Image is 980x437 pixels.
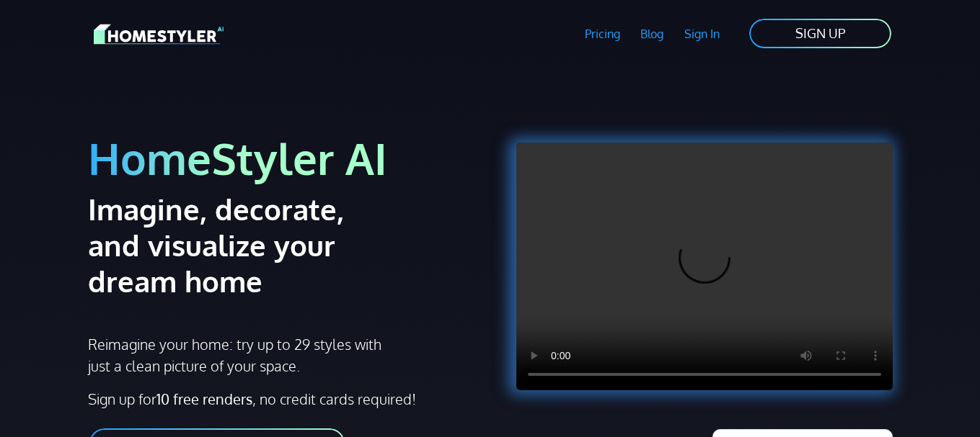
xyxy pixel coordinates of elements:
[748,17,893,50] a: SIGN UP
[88,333,384,377] p: Reimagine your home: try up to 29 styles with just a clean picture of your space.
[574,17,630,50] a: Pricing
[156,389,252,408] strong: 10 free renders
[94,22,224,47] img: HomeStyler AI logo
[88,388,482,410] p: Sign up for , no credit cards required!
[88,131,482,185] h1: HomeStyler AI
[630,17,674,50] a: Blog
[88,191,403,299] h2: Imagine, decorate, and visualize your dream home
[674,17,730,50] a: Sign In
